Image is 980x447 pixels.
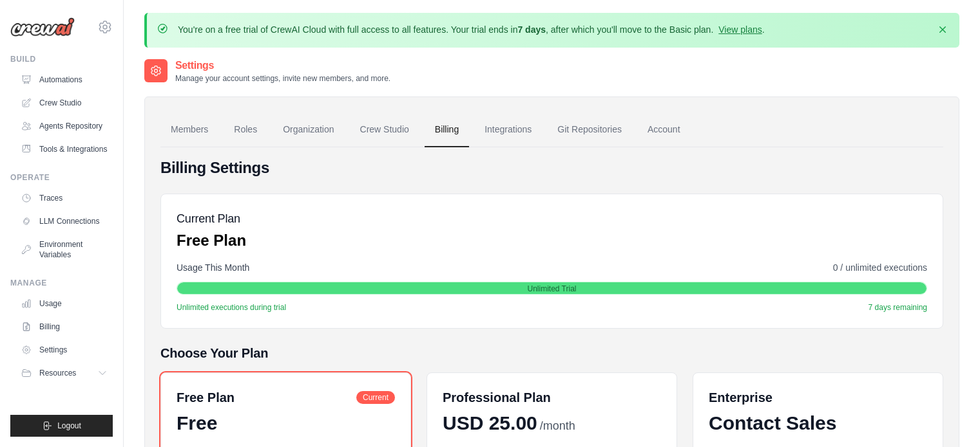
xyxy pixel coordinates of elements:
a: Integrations [474,113,542,147]
h5: Current Plan [177,210,246,228]
a: Usage [15,293,113,314]
a: Settings [15,340,113,360]
span: Current [356,391,395,404]
a: Account [637,113,691,147]
span: 0 / unlimited executions [833,261,927,274]
a: Members [160,113,218,147]
strong: 7 days [517,24,546,35]
a: Traces [15,188,113,208]
h6: Professional Plan [443,388,551,406]
h2: Settings [175,58,390,73]
a: Roles [224,113,267,147]
a: Automations [15,69,113,90]
div: Operate [10,172,113,183]
img: Logo [10,17,75,37]
a: LLM Connections [15,211,113,232]
span: Resources [39,368,76,378]
span: USD 25.00 [443,412,537,435]
a: Agents Repository [15,116,113,136]
a: Crew Studio [350,113,419,147]
button: Resources [15,363,113,383]
span: /month [540,417,575,435]
div: Contact Sales [709,412,927,435]
span: Unlimited Trial [527,284,576,294]
h4: Billing Settings [160,158,943,178]
div: Build [10,54,113,64]
h5: Choose Your Plan [160,344,943,362]
a: Tools & Integrations [15,139,113,160]
button: Logout [10,415,113,437]
a: Organization [273,113,344,147]
span: 7 days remaining [869,302,927,313]
span: Logout [57,421,81,431]
h6: Enterprise [709,388,927,406]
p: You're on a free trial of CrewAI Cloud with full access to all features. Your trial ends in , aft... [178,23,765,36]
a: Crew Studio [15,93,113,113]
a: Billing [425,113,469,147]
a: Environment Variables [15,234,113,265]
h6: Free Plan [177,388,235,406]
span: Usage This Month [177,261,249,274]
p: Manage your account settings, invite new members, and more. [175,73,390,84]
div: Free [177,412,395,435]
p: Free Plan [177,230,246,251]
a: Billing [15,316,113,337]
div: Manage [10,278,113,288]
a: View plans [718,24,762,35]
a: Git Repositories [547,113,632,147]
span: Unlimited executions during trial [177,302,286,313]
